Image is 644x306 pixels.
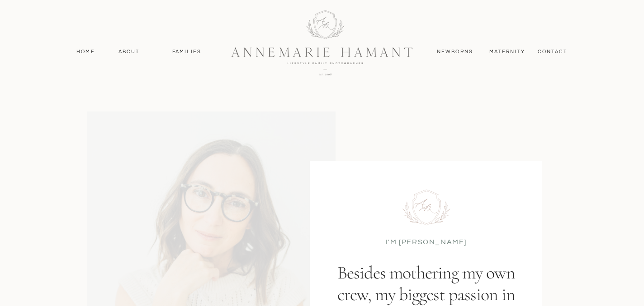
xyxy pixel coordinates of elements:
[385,237,467,246] p: I'M [PERSON_NAME]
[489,48,524,56] a: MAternity
[72,48,99,56] a: Home
[433,48,477,56] a: Newborns
[533,48,572,56] a: contact
[166,48,207,56] a: Families
[116,48,142,56] a: About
